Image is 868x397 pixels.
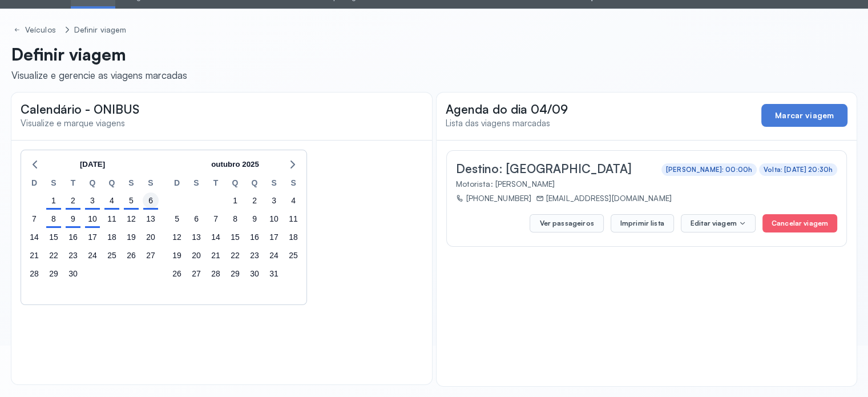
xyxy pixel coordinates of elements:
[446,118,550,129] span: Lista das viagens marcadas
[46,193,62,208] div: segunda-feira, 1 de set. de 2025
[123,247,139,263] div: sexta-feira, 26 de set. de 2025
[72,23,128,37] a: Definir viagem
[143,229,159,245] div: sábado, 20 de set. de 2025
[227,229,243,245] div: quarta-feira, 15 de out. de 2025
[207,156,264,173] button: outubro 2025
[123,211,139,227] div: sexta-feira, 12 de set. de 2025
[285,247,301,263] div: sábado, 25 de out. de 2025
[530,214,603,232] button: Ver passageiros
[25,25,58,35] div: Veículos
[208,247,224,263] div: terça-feira, 21 de out. de 2025
[188,247,204,263] div: segunda-feira, 20 de out. de 2025
[456,161,632,176] span: Destino: [GEOGRAPHIC_DATA]
[761,104,847,127] button: Marcar viagem
[285,193,301,208] div: sábado, 4 de out. de 2025
[284,177,303,191] div: S
[46,247,62,263] div: segunda-feira, 22 de set. de 2025
[611,214,674,232] button: Imprimir lista
[65,229,81,245] div: terça-feira, 16 de set. de 2025
[266,193,282,208] div: sexta-feira, 3 de out. de 2025
[187,177,206,191] div: S
[21,118,125,129] span: Visualize e marque viagens
[143,211,159,227] div: sábado, 13 de set. de 2025
[227,247,243,263] div: quarta-feira, 22 de out. de 2025
[122,177,141,191] div: S
[188,266,204,282] div: segunda-feira, 27 de out. de 2025
[65,193,81,208] div: terça-feira, 2 de set. de 2025
[80,156,105,173] span: [DATE]
[456,193,531,203] div: [PHONE_NUMBER]
[266,266,282,282] div: sexta-feira, 31 de out. de 2025
[691,219,737,228] span: Editar viagem
[247,247,263,263] div: quinta-feira, 23 de out. de 2025
[225,177,245,191] div: Q
[26,211,42,227] div: domingo, 7 de set. de 2025
[247,211,263,227] div: quinta-feira, 9 de out. de 2025
[227,211,243,227] div: quarta-feira, 8 de out. de 2025
[285,211,301,227] div: sábado, 11 de out. de 2025
[75,156,110,173] button: [DATE]
[143,247,159,263] div: sábado, 27 de set. de 2025
[264,177,284,191] div: S
[206,177,225,191] div: T
[245,177,264,191] div: Q
[141,177,160,191] div: S
[11,69,187,81] div: Visualize e gerencie as viagens marcadas
[266,247,282,263] div: sexta-feira, 24 de out. de 2025
[208,211,224,227] div: terça-feira, 7 de out. de 2025
[456,179,833,189] div: Motorista: [PERSON_NAME]
[247,193,263,208] div: quinta-feira, 2 de out. de 2025
[167,177,187,191] div: D
[446,102,568,117] span: Agenda do dia 04/09
[666,166,752,174] div: [PERSON_NAME]: 00:00h
[536,193,672,203] div: [EMAIL_ADDRESS][DOMAIN_NAME]
[74,25,126,35] div: Definir viagem
[63,177,83,191] div: T
[26,247,42,263] div: domingo, 21 de set. de 2025
[84,193,100,208] div: quarta-feira, 3 de set. de 2025
[26,266,42,282] div: domingo, 28 de set. de 2025
[65,211,81,227] div: terça-feira, 9 de set. de 2025
[26,229,42,245] div: domingo, 14 de set. de 2025
[762,214,837,232] button: Cancelar viagem
[169,211,185,227] div: domingo, 5 de out. de 2025
[227,193,243,208] div: quarta-feira, 1 de out. de 2025
[188,229,204,245] div: segunda-feira, 13 de out. de 2025
[247,266,263,282] div: quinta-feira, 30 de out. de 2025
[46,211,62,227] div: segunda-feira, 8 de set. de 2025
[764,166,833,174] div: Volta: [DATE] 20:30h
[208,266,224,282] div: terça-feira, 28 de out. de 2025
[83,177,102,191] div: Q
[84,247,100,263] div: quarta-feira, 24 de set. de 2025
[104,229,120,245] div: quinta-feira, 18 de set. de 2025
[169,247,185,263] div: domingo, 19 de out. de 2025
[285,229,301,245] div: sábado, 18 de out. de 2025
[104,247,120,263] div: quinta-feira, 25 de set. de 2025
[227,266,243,282] div: quarta-feira, 29 de out. de 2025
[65,266,81,282] div: terça-feira, 30 de set. de 2025
[46,229,62,245] div: segunda-feira, 15 de set. de 2025
[266,229,282,245] div: sexta-feira, 17 de out. de 2025
[247,229,263,245] div: quinta-feira, 16 de out. de 2025
[169,266,185,282] div: domingo, 26 de out. de 2025
[188,211,204,227] div: segunda-feira, 6 de out. de 2025
[46,266,62,282] div: segunda-feira, 29 de set. de 2025
[169,229,185,245] div: domingo, 12 de out. de 2025
[681,214,756,232] button: Editar viagem
[211,156,259,173] span: outubro 2025
[102,177,122,191] div: Q
[44,177,63,191] div: S
[123,193,139,208] div: sexta-feira, 5 de set. de 2025
[208,229,224,245] div: terça-feira, 14 de out. de 2025
[266,211,282,227] div: sexta-feira, 10 de out. de 2025
[123,229,139,245] div: sexta-feira, 19 de set. de 2025
[143,193,159,208] div: sábado, 6 de set. de 2025
[84,211,100,227] div: quarta-feira, 10 de set. de 2025
[21,102,139,117] span: Calendário - ONIBUS
[104,211,120,227] div: quinta-feira, 11 de set. de 2025
[84,229,100,245] div: quarta-feira, 17 de set. de 2025
[104,193,120,208] div: quinta-feira, 4 de set. de 2025
[11,23,60,37] a: Veículos
[11,44,187,65] p: Definir viagem
[65,247,81,263] div: terça-feira, 23 de set. de 2025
